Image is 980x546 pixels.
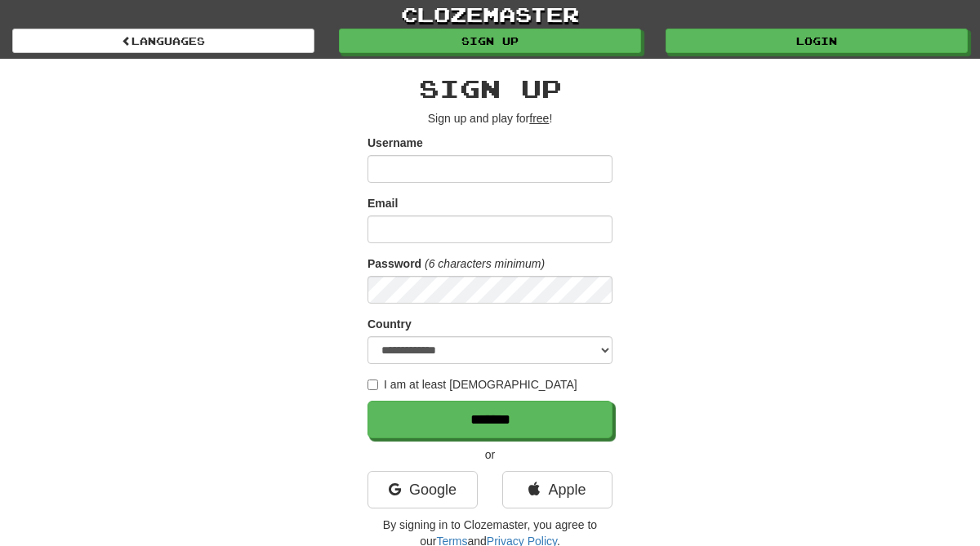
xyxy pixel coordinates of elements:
h2: Sign up [367,75,612,102]
p: or [367,446,612,463]
u: free [529,112,549,125]
label: Password [367,255,421,272]
a: Languages [12,29,314,53]
em: (6 characters minimum) [425,257,545,270]
label: Country [367,316,412,332]
label: Email [367,195,398,211]
a: Apple [502,471,612,508]
label: I am at least [DEMOGRAPHIC_DATA] [367,376,577,393]
input: I am at least [DEMOGRAPHIC_DATA] [367,380,378,390]
a: Login [666,29,968,53]
p: Sign up and play for ! [367,110,612,127]
a: Sign up [339,29,641,53]
label: Username [367,135,423,151]
a: Google [367,471,478,508]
